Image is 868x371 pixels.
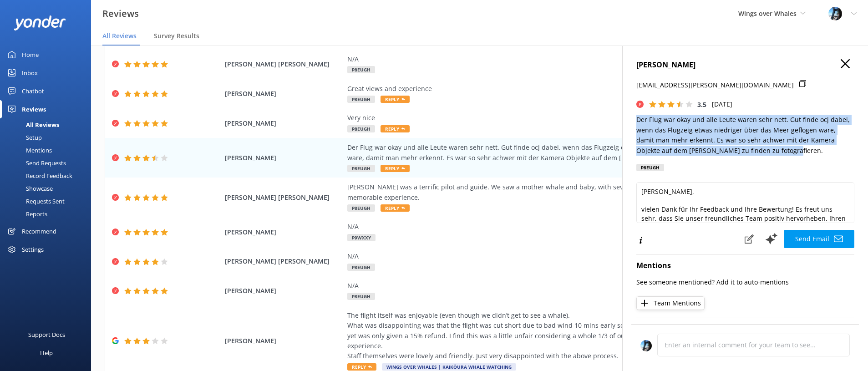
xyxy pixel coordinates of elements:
[347,66,375,73] span: P8EUGH
[5,144,91,157] a: Mentions
[5,118,59,131] div: All Reviews
[225,336,342,346] span: [PERSON_NAME]
[22,46,39,64] div: Home
[636,260,854,272] h4: Mentions
[5,144,52,157] div: Mentions
[381,96,410,103] span: Reply
[5,182,53,195] div: Showcase
[347,251,761,261] div: N/A
[154,31,199,41] span: Survey Results
[738,9,797,18] span: Wings over Whales
[347,54,761,64] div: N/A
[225,227,342,237] span: [PERSON_NAME]
[5,131,91,144] a: Setup
[381,125,410,132] span: Reply
[5,208,91,220] a: Reports
[225,153,342,163] span: [PERSON_NAME]
[636,115,854,156] p: Der Flug war okay und alle Leute waren sehr nett. Gut finde ocj dabei, wenn das Flugzeig etwas ni...
[28,325,65,344] div: Support Docs
[697,100,706,109] span: 3.5
[5,208,47,220] div: Reports
[22,240,44,259] div: Settings
[636,59,854,71] h4: [PERSON_NAME]
[347,363,376,371] span: Reply
[347,293,375,300] span: P8EUGH
[347,234,376,241] span: P9WXXY
[347,125,375,132] span: P8EUGH
[347,96,375,103] span: P8EUGH
[5,169,91,182] a: Record Feedback
[828,7,842,20] img: 145-1635463833.jpg
[22,222,56,240] div: Recommend
[5,169,72,182] div: Record Feedback
[225,256,342,266] span: [PERSON_NAME] [PERSON_NAME]
[5,118,91,131] a: All Reviews
[5,157,66,169] div: Send Requests
[347,84,761,94] div: Great views and experience
[347,222,761,232] div: N/A
[225,89,342,99] span: [PERSON_NAME]
[712,99,732,109] p: [DATE]
[640,340,652,351] img: 145-1635463833.jpg
[636,80,794,90] p: [EMAIL_ADDRESS][PERSON_NAME][DOMAIN_NAME]
[40,344,53,362] div: Help
[381,204,410,212] span: Reply
[784,230,854,248] button: Send Email
[347,204,375,212] span: P8EUGH
[225,193,342,203] span: [PERSON_NAME] [PERSON_NAME]
[22,64,38,82] div: Inbox
[381,165,410,172] span: Reply
[636,164,664,171] div: P8EUGH
[347,310,761,361] div: The flight itself was enjoyable (even though we didn’t get to see a whale). What was disappointin...
[636,277,854,287] p: See someone mentioned? Add it to auto-mentions
[347,142,761,163] div: Der Flug war okay und alle Leute waren sehr nett. Gut finde ocj dabei, wenn das Flugzeig etwas ni...
[841,59,850,69] button: Close
[347,264,375,271] span: P8EUGH
[225,118,342,128] span: [PERSON_NAME]
[347,113,761,123] div: Very nice
[22,100,46,118] div: Reviews
[5,195,65,208] div: Requests Sent
[225,59,342,69] span: [PERSON_NAME] [PERSON_NAME]
[5,157,91,169] a: Send Requests
[102,31,137,41] span: All Reviews
[14,15,66,30] img: yonder-white-logo.png
[5,182,91,195] a: Showcase
[5,131,42,144] div: Setup
[225,286,342,296] span: [PERSON_NAME]
[636,296,705,310] button: Team Mentions
[636,323,854,335] h4: Additional Questions
[347,281,761,291] div: N/A
[636,182,854,223] textarea: [PERSON_NAME], vielen Dank für Ihr Feedback und Ihre Bewertung! Es freut uns sehr, dass Sie unser...
[22,82,44,100] div: Chatbot
[347,182,761,203] div: [PERSON_NAME] was a terrific pilot and guide. We saw a mother whale and baby, with several dolphi...
[5,195,91,208] a: Requests Sent
[382,363,516,371] span: Wings Over Whales | Kaikōura Whale Watching
[102,6,139,21] h3: Reviews
[347,165,375,172] span: P8EUGH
